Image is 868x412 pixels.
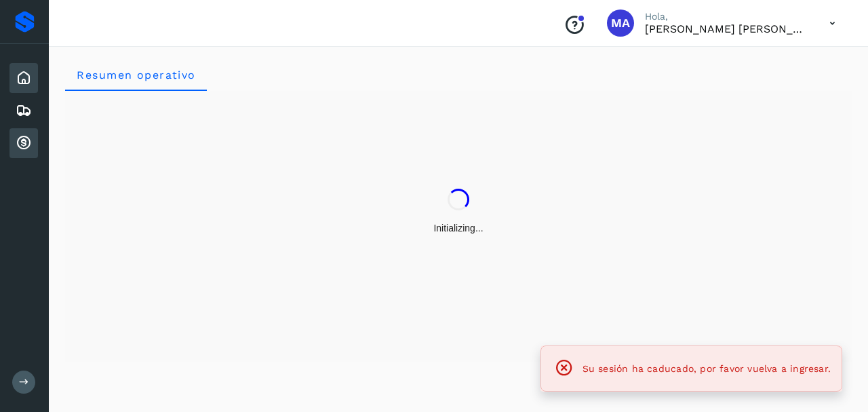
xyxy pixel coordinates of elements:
[9,96,38,126] div: Embarques
[9,128,38,158] div: Cuentas por cobrar
[583,363,831,374] span: Su sesión ha caducado, por favor vuelva a ingresar.
[645,11,808,22] p: Hola,
[645,22,808,35] p: MIGUEL ANGEL CRUZ TOLENTINO
[76,69,196,81] span: Resumen operativo
[9,63,38,93] div: Inicio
